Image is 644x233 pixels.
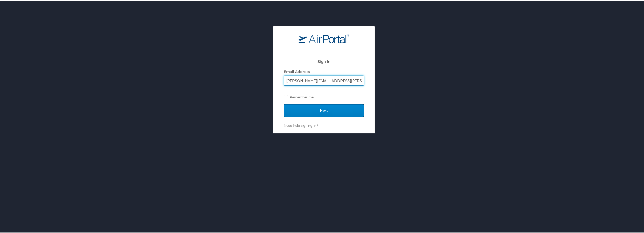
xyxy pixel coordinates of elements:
[284,58,364,64] h2: Sign In
[299,33,349,42] img: logo
[284,69,310,73] label: Email Address
[284,103,364,116] input: Next
[284,123,318,127] a: Need help signing in?
[284,93,364,100] label: Remember me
